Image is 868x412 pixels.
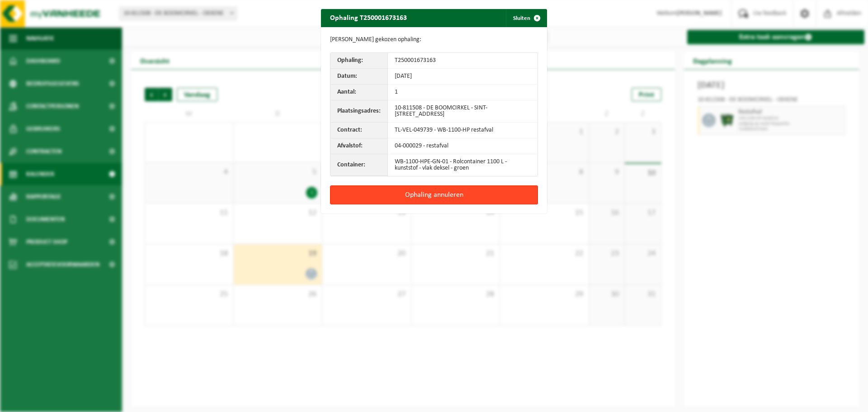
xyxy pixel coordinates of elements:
[388,100,538,123] td: 10-811508 - DE BOOMCIRKEL - SINT-[STREET_ADDRESS]
[388,85,538,100] td: 1
[388,53,538,69] td: T250001673163
[321,9,416,26] h2: Ophaling T250001673163
[330,100,388,123] th: Plaatsingsadres:
[388,138,538,154] td: 04-000029 - restafval
[330,53,388,69] th: Ophaling:
[330,123,388,138] th: Contract:
[388,123,538,138] td: TL-VEL-049739 - WB-1100-HP restafval
[330,36,538,43] p: [PERSON_NAME] gekozen ophaling:
[330,185,538,204] button: Ophaling annuleren
[330,85,388,100] th: Aantal:
[330,138,388,154] th: Afvalstof:
[506,9,546,27] button: Sluiten
[388,69,538,85] td: [DATE]
[330,69,388,85] th: Datum:
[330,154,388,176] th: Container:
[388,154,538,176] td: WB-1100-HPE-GN-01 - Rolcontainer 1100 L - kunststof - vlak deksel - groen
